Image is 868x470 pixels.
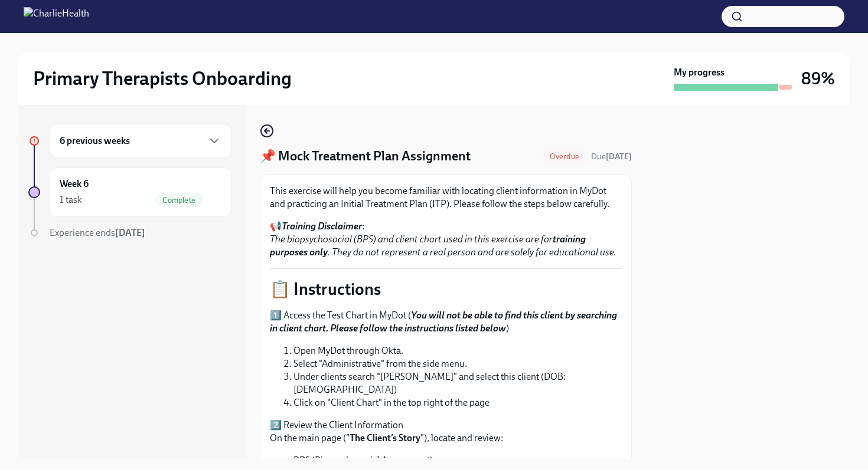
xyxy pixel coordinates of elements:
[155,196,203,205] span: Complete
[60,193,82,206] div: 1 task
[801,68,835,89] h3: 89%
[293,396,622,409] li: Click on "Client Chart" in the top right of the page
[293,370,622,396] li: Under clients search "[PERSON_NAME]" and select this client (DOB: [DEMOGRAPHIC_DATA])
[350,432,420,443] strong: The Client’s Story
[28,167,231,217] a: Week 61 taskComplete
[270,185,622,211] p: This exercise will help you become familiar with locating client information in MyDot and practic...
[591,151,632,162] span: August 8th, 2025 09:00
[24,7,89,26] img: CharlieHealth
[60,134,130,147] h6: 6 previous weeks
[50,124,231,158] div: 6 previous weeks
[591,152,632,162] span: Due
[60,178,89,190] h6: Week 6
[50,227,145,238] span: Experience ends
[270,309,622,335] p: 1️⃣ Access the Test Chart in MyDot ( )
[115,227,145,238] strong: [DATE]
[260,147,471,165] h4: 📌 Mock Treatment Plan Assignment
[33,67,292,90] h2: Primary Therapists Onboarding
[270,278,622,300] p: 📋 Instructions
[270,310,617,334] strong: You will not be able to find this client by searching in client chart. Please follow the instruct...
[606,152,632,162] strong: [DATE]
[674,66,725,79] strong: My progress
[270,419,622,445] p: 2️⃣ Review the Client Information On the main page (" "), locate and review:
[270,220,622,259] p: 📢 :
[293,454,622,467] li: BPS (Biopsychosocial Assessment)
[543,152,586,161] span: Overdue
[293,344,622,357] li: Open MyDot through Okta.
[270,234,616,258] em: The biopsychosocial (BPS) and client chart used in this exercise are for . They do not represent ...
[282,221,362,232] strong: Training Disclaimer
[293,357,622,370] li: Select "Administrative" from the side menu.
